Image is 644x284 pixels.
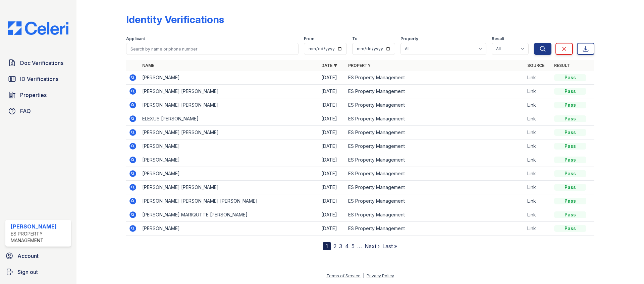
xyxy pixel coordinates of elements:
td: [DATE] [319,98,345,112]
div: Pass [554,74,586,81]
span: … [357,242,362,250]
td: [DATE] [319,71,345,85]
div: Pass [554,184,586,191]
a: Doc Verifications [5,56,71,70]
div: Pass [554,88,586,95]
td: [PERSON_NAME] [PERSON_NAME] [140,181,319,194]
a: FAQ [5,104,71,118]
div: ES Property Management [11,230,68,244]
td: [DATE] [319,194,345,208]
td: ES Property Management [345,139,525,153]
td: Link [525,181,551,194]
a: 3 [339,243,342,250]
td: [PERSON_NAME] [140,153,319,167]
td: Link [525,98,551,112]
td: [DATE] [319,126,345,139]
a: Properties [5,88,71,102]
span: Properties [20,91,47,99]
td: ES Property Management [345,126,525,139]
div: Pass [554,129,586,136]
td: [PERSON_NAME] [PERSON_NAME] [140,85,319,98]
div: Pass [554,225,586,232]
a: ID Verifications [5,72,71,86]
img: CE_Logo_Blue-a8612792a0a2168367f1c8372b55b34899dd931a85d93a1a3d3e32e68fde9ad4.png [3,21,74,35]
td: Link [525,126,551,139]
td: Link [525,112,551,126]
td: Link [525,85,551,98]
td: [PERSON_NAME] MARIQUTTE [PERSON_NAME] [140,208,319,222]
a: Account [3,249,74,263]
td: [DATE] [319,112,345,126]
span: Account [17,252,39,260]
div: Pass [554,198,586,204]
td: ES Property Management [345,194,525,208]
td: ES Property Management [345,222,525,235]
td: ES Property Management [345,167,525,181]
a: Sign out [3,265,74,279]
a: Source [527,63,544,68]
div: Pass [554,143,586,150]
div: [PERSON_NAME] [11,222,68,230]
div: | [363,273,364,278]
div: Pass [554,102,586,108]
a: Terms of Service [326,273,361,278]
a: Date ▼ [321,63,337,68]
label: Applicant [126,36,145,41]
a: Privacy Policy [367,273,394,278]
a: Property [348,63,371,68]
label: Result [492,36,504,41]
input: Search by name or phone number [126,43,299,55]
span: ID Verifications [20,75,58,83]
td: ES Property Management [345,71,525,85]
td: [PERSON_NAME] [PERSON_NAME] [140,126,319,139]
td: [DATE] [319,85,345,98]
span: Sign out [17,268,38,276]
span: FAQ [20,107,31,115]
a: 5 [352,243,355,250]
td: ES Property Management [345,153,525,167]
label: From [304,36,314,41]
td: Link [525,167,551,181]
div: Pass [554,211,586,218]
label: To [352,36,358,41]
td: ES Property Management [345,98,525,112]
td: [PERSON_NAME] [140,222,319,235]
td: [PERSON_NAME] [140,71,319,85]
td: Link [525,222,551,235]
td: [PERSON_NAME] [140,167,319,181]
a: 4 [345,243,349,250]
td: Link [525,71,551,85]
td: [DATE] [319,139,345,153]
td: ELEXUS [PERSON_NAME] [140,112,319,126]
td: [PERSON_NAME] [PERSON_NAME] [140,98,319,112]
div: Pass [554,170,586,177]
td: [DATE] [319,153,345,167]
td: Link [525,153,551,167]
div: 1 [323,242,331,250]
td: Link [525,194,551,208]
a: Next › [365,243,380,250]
td: ES Property Management [345,208,525,222]
td: [DATE] [319,181,345,194]
label: Property [400,36,418,41]
div: Pass [554,115,586,122]
td: Link [525,208,551,222]
td: [PERSON_NAME] [PERSON_NAME] [PERSON_NAME] [140,194,319,208]
td: [DATE] [319,222,345,235]
a: 2 [333,243,336,250]
td: ES Property Management [345,112,525,126]
span: Doc Verifications [20,59,63,67]
td: [PERSON_NAME] [140,139,319,153]
td: [DATE] [319,167,345,181]
a: Name [142,63,154,68]
td: Link [525,139,551,153]
td: ES Property Management [345,85,525,98]
td: ES Property Management [345,181,525,194]
div: Pass [554,157,586,163]
td: [DATE] [319,208,345,222]
a: Last » [382,243,397,250]
a: Result [554,63,570,68]
div: Identity Verifications [126,13,224,25]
